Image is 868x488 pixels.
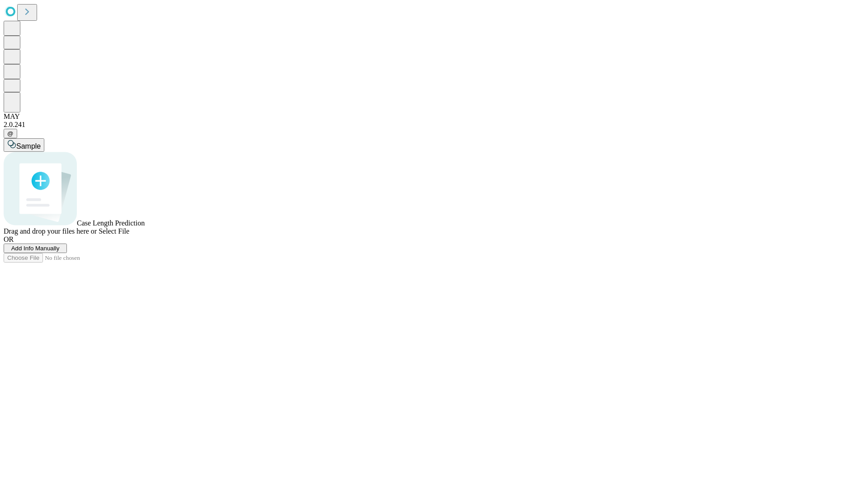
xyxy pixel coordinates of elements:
span: @ [7,130,14,137]
button: Add Info Manually [4,244,67,253]
button: Sample [4,138,44,152]
div: MAY [4,113,864,121]
span: Drag and drop your files here or [4,227,97,235]
span: Sample [16,142,41,150]
span: Add Info Manually [11,245,60,252]
span: OR [4,235,14,243]
span: Case Length Prediction [77,219,145,227]
span: Select File [99,227,129,235]
button: @ [4,129,17,138]
div: 2.0.241 [4,121,864,129]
